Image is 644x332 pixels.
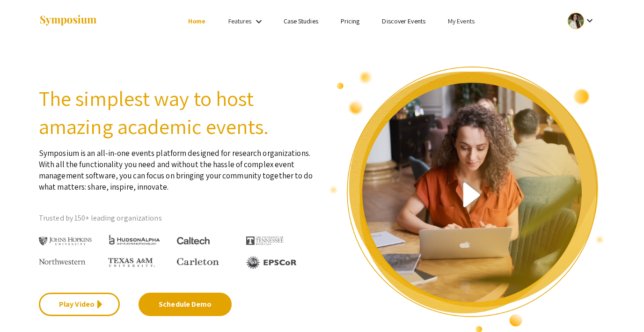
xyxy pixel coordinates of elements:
img: Texas A&M University [108,258,155,267]
img: HudsonAlpha [108,234,161,245]
mat-icon: Expand account dropdown [584,15,595,26]
a: Home [188,17,205,25]
a: Pricing [341,17,360,25]
a: Discover Events [382,17,425,25]
p: Symposium is an all-in-one events platform designed for research organizations. With all the func... [39,140,315,192]
a: Features [228,17,252,25]
img: Carleton [177,258,219,266]
img: Johns Hopkins University [39,237,92,246]
a: Play Video [39,293,120,316]
mat-icon: Expand Features list [253,16,264,27]
img: Caltech [177,237,210,245]
a: Case Studies [284,17,318,25]
a: Schedule Demo [139,293,232,316]
img: Symposium by ForagerOne [39,15,97,27]
img: The University of Tennessee [246,236,284,245]
h2: The simplest way to host amazing academic events. [39,84,315,140]
a: My Events [448,17,475,25]
iframe: Chat [7,290,40,325]
p: Trusted by 150+ leading organizations [39,211,315,225]
button: Expand account dropdown [558,10,605,31]
img: Northwestern [39,258,86,264]
img: EPSCOR [246,256,298,269]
